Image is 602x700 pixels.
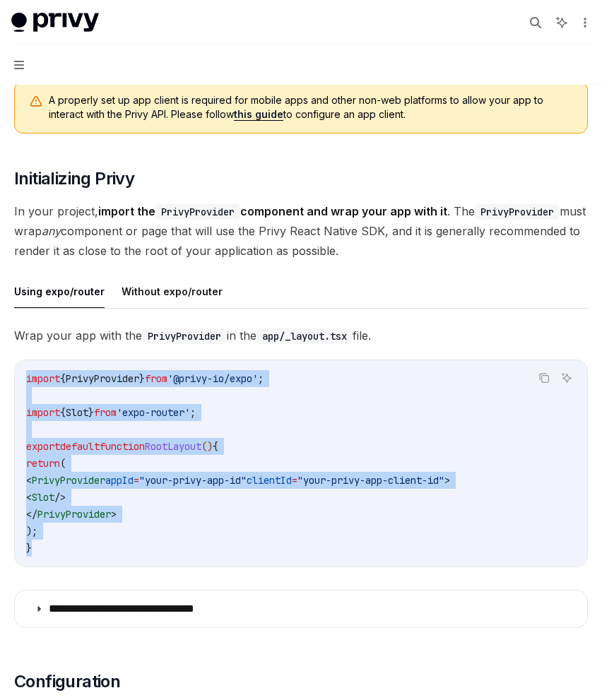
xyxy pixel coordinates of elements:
span: from [145,372,167,385]
em: any [42,224,61,238]
code: PrivyProvider [475,204,560,220]
span: { [60,406,66,419]
span: } [139,372,145,385]
span: import [26,372,60,385]
button: More actions [577,13,591,32]
svg: Warning [29,95,43,109]
span: In your project, . The must wrap component or page that will use the Privy React Native SDK, and ... [14,201,588,261]
span: { [213,440,218,453]
span: return [26,457,60,470]
span: "your-privy-app-client-id" [297,474,444,487]
span: default [60,440,100,453]
span: 'expo-router' [117,406,190,419]
img: light logo [11,13,99,32]
span: ; [258,372,264,385]
span: ( [60,457,66,470]
span: = [292,474,297,487]
span: '@privy-io/expo' [167,372,258,385]
span: () [201,440,213,453]
span: </ [26,508,37,521]
span: } [88,406,94,419]
span: } [26,542,32,554]
span: Initializing Privy [14,167,134,190]
span: from [94,406,117,419]
span: clientId [247,474,292,487]
span: import [26,406,60,419]
strong: import the component and wrap your app with it [98,204,447,218]
span: Slot [32,491,54,504]
code: app/_layout.tsx [256,328,353,344]
code: PrivyProvider [155,204,240,220]
button: Ask AI [557,369,576,387]
span: Wrap your app with the in the file. [14,326,588,345]
span: export [26,440,60,453]
span: > [444,474,450,487]
span: A properly set up app client is required for mobile apps and other non-web platforms to allow you... [49,93,573,121]
span: PrivyProvider [32,474,105,487]
span: function [100,440,145,453]
span: { [60,372,66,385]
button: Using expo/router [14,275,105,308]
button: Copy the contents from the code block [535,369,553,387]
span: PrivyProvider [66,372,139,385]
code: PrivyProvider [142,328,227,344]
span: ; [190,406,196,419]
span: < [26,491,32,504]
span: < [26,474,32,487]
span: PrivyProvider [37,508,111,521]
a: this guide [234,108,283,121]
span: RootLayout [145,440,201,453]
button: Without expo/router [122,275,223,308]
span: = [134,474,139,487]
span: Configuration [14,670,120,693]
span: appId [105,474,134,487]
span: /> [54,491,66,504]
span: "your-privy-app-id" [139,474,247,487]
span: ); [26,525,37,538]
span: > [111,508,117,521]
span: Slot [66,406,88,419]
